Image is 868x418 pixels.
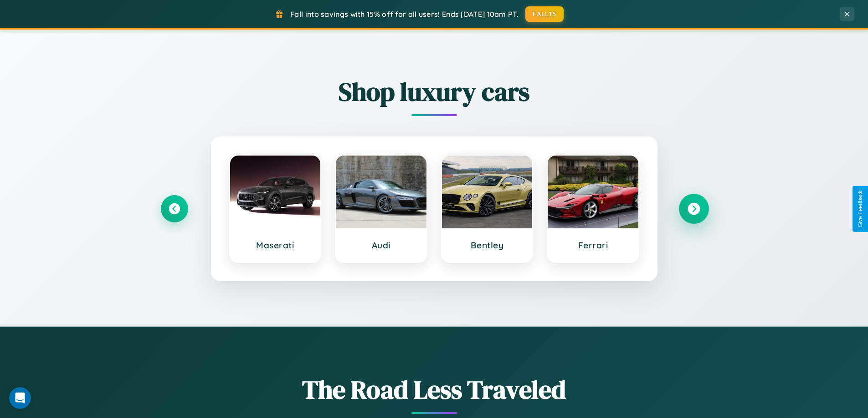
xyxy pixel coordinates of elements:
h3: Ferrari [557,240,629,251]
iframe: Intercom live chat [9,387,31,409]
h2: Shop luxury cars [161,74,708,109]
span: Fall into savings with 15% off for all users! Ends [DATE] 10am PT. [290,10,519,19]
h3: Maserati [239,240,312,251]
h3: Bentley [451,240,524,251]
h1: The Road Less Traveled [161,372,708,407]
div: Give Feedback [857,191,863,227]
h3: Audi [345,240,417,251]
button: FALL15 [525,6,564,22]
